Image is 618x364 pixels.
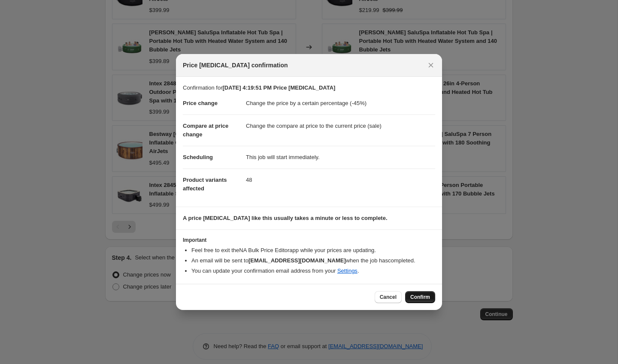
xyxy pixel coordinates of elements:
p: Confirmation for [183,84,435,92]
dd: Change the price by a certain percentage (-45%) [246,92,435,114]
li: You can update your confirmation email address from your . [191,267,435,275]
dd: Change the compare at price to the current price (sale) [246,114,435,137]
h3: Important [183,237,435,244]
span: Price [MEDICAL_DATA] confirmation [183,61,288,69]
dd: 48 [246,168,435,191]
span: Compare at price change [183,123,228,138]
b: [EMAIL_ADDRESS][DOMAIN_NAME] [248,257,346,264]
button: Close [425,59,437,71]
span: Confirm [410,294,430,301]
a: Settings [337,268,357,274]
button: Cancel [375,291,402,303]
b: [DATE] 4:19:51 PM Price [MEDICAL_DATA] [222,84,335,91]
span: Product variants affected [183,177,227,192]
dd: This job will start immediately. [246,146,435,168]
span: Price change [183,100,218,106]
span: Cancel [380,294,397,301]
span: Scheduling [183,154,213,160]
b: A price [MEDICAL_DATA] like this usually takes a minute or less to complete. [183,215,388,221]
li: Feel free to exit the NA Bulk Price Editor app while your prices are updating. [191,246,435,255]
button: Confirm [405,291,435,303]
li: An email will be sent to when the job has completed . [191,256,435,265]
